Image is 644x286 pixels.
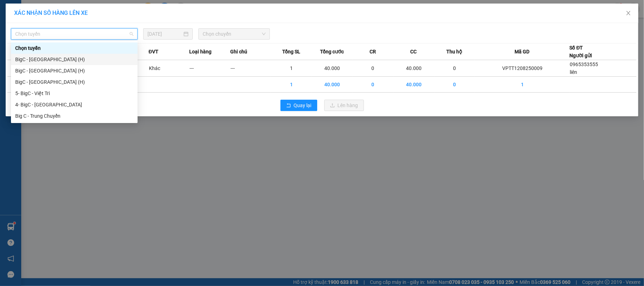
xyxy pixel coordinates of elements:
[324,100,364,111] button: uploadLên hàng
[619,4,638,23] button: Close
[11,88,138,99] div: 5- BigC - Việt Trì
[320,48,344,56] span: Tổng cước
[11,110,138,122] div: Big C - Trung Chuyển
[370,48,376,56] span: CR
[9,9,44,44] img: logo.jpg
[149,60,189,77] td: Khác
[203,29,266,39] span: Chọn chuyến
[294,101,312,109] span: Quay lại
[410,48,417,56] span: CC
[312,60,353,77] td: 40.000
[14,10,88,16] span: XÁC NHẬN SỐ HÀNG LÊN XE
[393,77,434,93] td: 40.000
[353,60,393,77] td: 0
[15,89,133,97] div: 5- BigC - Việt Trì
[353,77,393,93] td: 0
[15,101,133,109] div: 4- BigC - [GEOGRAPHIC_DATA]
[230,60,271,77] td: ---
[286,103,291,109] span: rollback
[11,54,138,65] div: BigC - Thái Bình (H)
[280,100,317,111] button: rollbackQuay lại
[515,48,529,56] span: Mã GD
[570,62,598,67] span: 0965353555
[312,77,353,93] td: 40.000
[393,60,434,77] td: 40.000
[15,67,133,75] div: BigC - [GEOGRAPHIC_DATA] (H)
[626,10,631,16] span: close
[15,44,133,52] div: Chọn tuyến
[9,51,89,63] b: GỬI : VP Thọ Tháp
[230,48,247,56] span: Ghi chú
[11,76,138,88] div: BigC - Ninh Bình (H)
[271,77,312,93] td: 1
[570,44,592,59] div: Số ĐT Người gửi
[15,112,133,120] div: Big C - Trung Chuyển
[15,78,133,86] div: BigC - [GEOGRAPHIC_DATA] (H)
[147,30,182,38] input: 12/08/2025
[475,77,570,93] td: 1
[15,56,133,63] div: BigC - [GEOGRAPHIC_DATA] (H)
[475,60,570,77] td: VPTT1208250009
[15,29,133,39] span: Chọn tuyến
[11,65,138,76] div: BigC - Nam Định (H)
[271,60,312,77] td: 1
[11,42,138,54] div: Chọn tuyến
[446,48,462,56] span: Thu hộ
[434,77,475,93] td: 0
[190,60,230,77] td: ---
[282,48,300,56] span: Tổng SL
[149,48,158,56] span: ĐVT
[66,26,296,35] li: Hotline: 19001155
[190,48,212,56] span: Loại hàng
[434,60,475,77] td: 0
[66,17,296,26] li: Số 10 ngõ 15 Ngọc Hồi, Q.[PERSON_NAME], [GEOGRAPHIC_DATA]
[11,99,138,110] div: 4- BigC - Phú Thọ
[570,69,578,75] span: liên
